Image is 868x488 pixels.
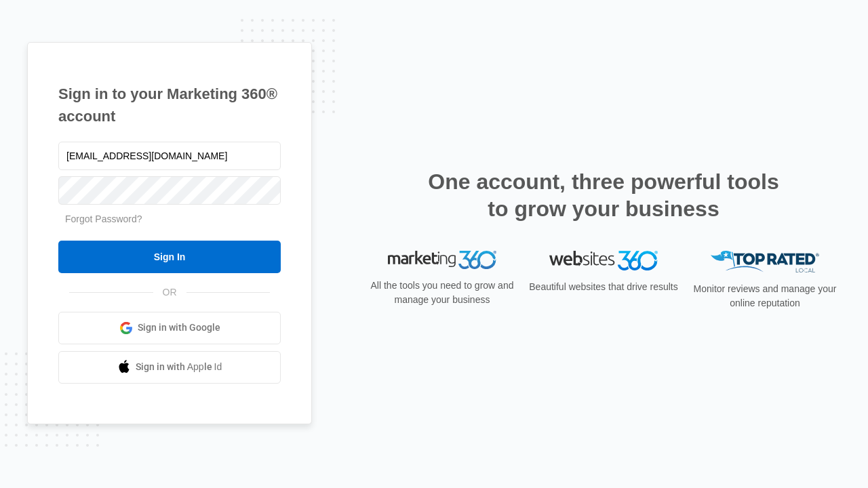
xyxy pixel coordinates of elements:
[549,251,658,270] img: Websites 360
[58,142,281,170] input: Email
[388,251,496,270] img: Marketing 360
[58,83,281,127] h1: Sign in to your Marketing 360® account
[366,279,518,307] p: All the tools you need to grow and manage your business
[711,251,819,273] img: Top Rated Local
[58,312,281,344] a: Sign in with Google
[58,241,281,273] input: Sign In
[424,168,783,222] h2: One account, three powerful tools to grow your business
[153,285,186,300] span: OR
[58,351,281,384] a: Sign in with Apple Id
[65,213,142,224] a: Forgot Password?
[138,321,220,335] span: Sign in with Google
[689,282,841,310] p: Monitor reviews and manage your online reputation
[528,280,679,294] p: Beautiful websites that drive results
[136,360,222,374] span: Sign in with Apple Id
